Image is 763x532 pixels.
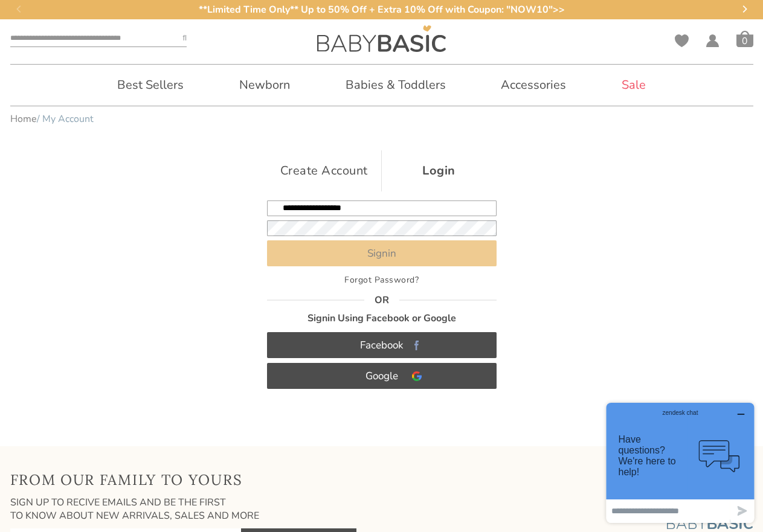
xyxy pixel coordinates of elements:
[735,1,753,19] button: Next
[267,332,497,358] a: Facebook
[267,240,497,266] button: Signin
[99,65,202,106] a: Best Sellers
[10,112,37,126] a: Home
[10,470,357,489] h2: From Our Family To Yours
[706,34,720,47] a: My Account
[736,30,753,47] a: Cart0
[602,398,759,528] iframe: Opens a widget where you can chat to one of our agents
[327,65,464,106] a: Babies & Toddlers
[267,191,497,399] div: Login
[706,34,720,51] span: My Account
[10,496,357,523] h3: Sign Up to recive emails and be the first to know about new arrivals, sales and more
[22,3,741,16] a: **Limited Time Only** Up to 50% Off + Extra 10% Off with Coupon: "NOW10">>
[221,65,308,106] a: Newborn
[199,3,565,16] span: **Limited Time Only** Up to 50% Off + Extra 10% Off with Coupon: "NOW10">>
[736,30,753,47] span: Cart
[736,35,753,47] span: 0
[675,34,689,51] span: Wishlist
[483,65,584,106] a: Accessories
[267,363,497,389] a: Google
[10,112,753,126] nav: Breadcrumb
[267,150,382,191] a: Create Account
[375,293,389,307] span: OR
[604,65,664,106] a: Sale
[267,313,497,324] h3: Signin Using Facebook or Google
[344,274,419,286] a: Forgot Password?
[675,34,689,47] a: Wishlist
[382,150,497,191] a: Login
